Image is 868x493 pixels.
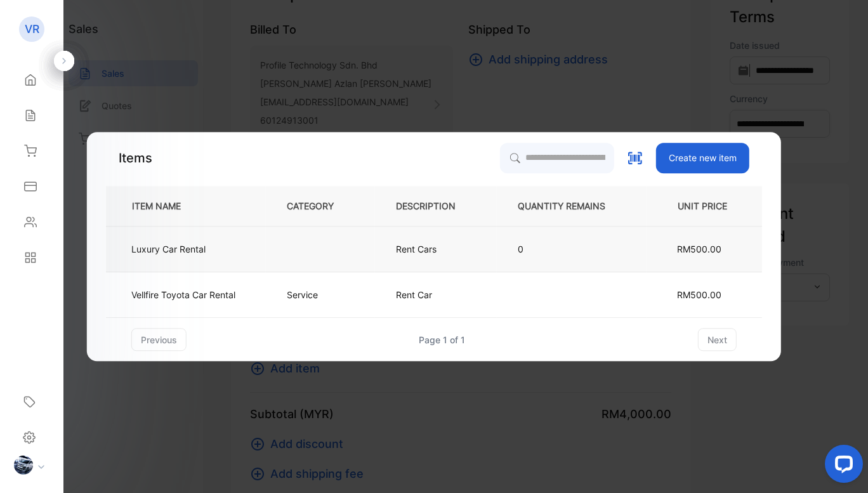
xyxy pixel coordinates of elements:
p: Rent Cars [396,242,437,256]
p: Vellfire Toyota Car Rental [131,288,235,301]
p: VR [25,21,39,37]
p: ITEM NAME [127,199,201,213]
p: Rent Car [396,288,432,301]
span: RM500.00 [677,244,721,254]
p: UNIT PRICE [667,199,751,213]
p: CATEGORY [287,199,354,213]
button: previous [131,328,187,351]
p: DESCRIPTION [396,199,476,213]
p: QUANTITY REMAINS [518,199,626,213]
div: Page 1 of 1 [419,333,465,346]
p: Service [287,288,318,301]
p: Items [119,148,152,168]
button: Create new item [656,143,749,173]
iframe: LiveChat chat widget [815,440,868,493]
button: next [698,328,737,351]
span: RM500.00 [677,289,721,300]
img: profile [14,456,33,475]
p: 0 [518,242,626,256]
p: Luxury Car Rental [131,242,206,256]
